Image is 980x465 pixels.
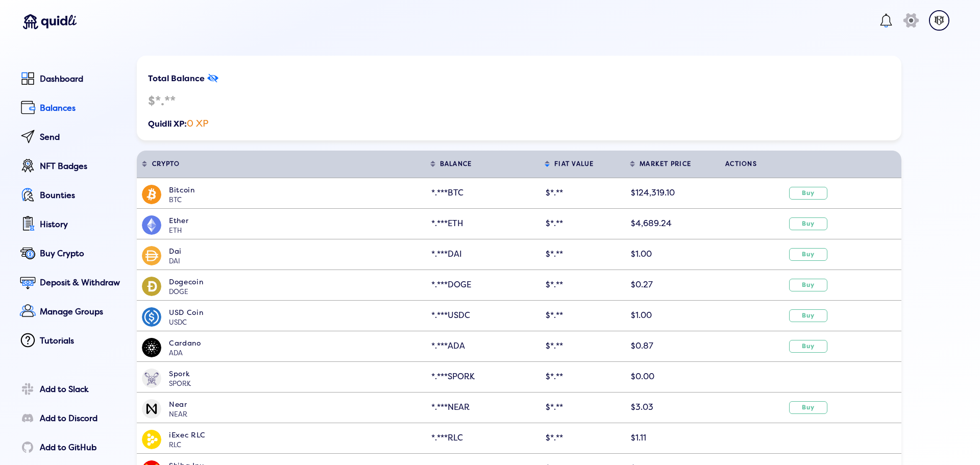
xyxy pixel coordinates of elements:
button: Buy [789,401,827,414]
div: BTC [169,195,425,206]
button: Buy [789,279,827,291]
img: BTC [142,185,161,204]
span: $3.03 [631,402,653,412]
a: History [17,214,122,237]
button: Buy [789,217,827,230]
div: Bitcoin [169,185,425,195]
button: Buy [789,248,827,261]
span: ACTIONS [725,160,757,168]
div: Add to GitHub [40,443,122,452]
a: Add to Slack [17,379,122,402]
div: iExec RLC [169,430,425,440]
span: $1.11 [631,433,646,443]
a: Buy Crypto [17,243,122,266]
a: Add to Discord [17,408,122,431]
div: Send [40,133,122,142]
img: USDC [142,307,161,327]
span: $1.00 [631,310,652,321]
button: Buy [789,187,827,200]
img: ADA [142,338,161,357]
span: SPORK [448,372,475,382]
span: USDC [448,310,470,321]
div: Dashboard [40,75,122,84]
div: Dogecoin [169,277,425,287]
div: Ether [169,215,425,226]
span: $4,689.24 [631,218,672,229]
div: DAI [169,257,425,267]
div: USD Coin [169,307,425,318]
a: Bounties [17,185,122,208]
div: Spork [169,369,425,379]
div: Total Balance [137,56,901,140]
a: Deposit & Withdraw [17,272,122,295]
div: Add to Discord [40,414,122,423]
div: Manage Groups [40,307,122,316]
span: RLC [448,433,463,443]
button: Buy [789,340,827,353]
div: Tutorials [40,336,122,346]
a: Tutorials [17,330,122,353]
img: SPORK [142,369,161,388]
img: DOGE [142,277,161,296]
div: Balances [40,104,122,113]
span: ADA [448,341,465,351]
button: Buy [789,309,827,322]
div: NFT Badges [40,162,122,171]
a: Dashboard [17,68,122,91]
div: ETH [169,226,425,236]
img: NEAR [142,399,161,419]
div: SPORK [169,379,425,389]
span: $0.27 [631,280,653,290]
div: DOGE [169,287,425,298]
img: DAI [142,246,161,265]
img: RLC [142,430,161,449]
span: $0.00 [631,372,654,382]
div: Deposit & Withdraw [40,278,122,287]
span: $1.00 [631,249,652,259]
div: Cardano [169,338,425,349]
div: Add to Slack [40,385,122,394]
a: Balances [17,97,122,120]
div: Quidli XP: [148,118,890,129]
span: DAI [448,249,462,259]
a: Send [17,127,122,150]
a: NFT Badges [17,156,122,179]
a: Add to GitHub [17,437,122,460]
div: Dai [169,246,425,257]
div: NEAR [169,410,425,420]
span: 0 XP [187,117,208,130]
img: ETH [142,215,161,235]
span: BTC [448,188,463,198]
span: NEAR [448,402,470,412]
span: ETH [448,218,463,229]
div: USDC [169,318,425,328]
span: $0.87 [631,341,653,351]
a: Manage Groups [17,301,122,324]
span: DOGE [448,280,471,290]
div: ADA [169,349,425,359]
div: RLC [169,440,425,451]
span: $124,319.10 [631,188,675,198]
img: account [929,10,949,31]
div: Buy Crypto [40,249,122,258]
div: Near [169,399,425,410]
div: History [40,220,122,229]
div: Bounties [40,191,122,200]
